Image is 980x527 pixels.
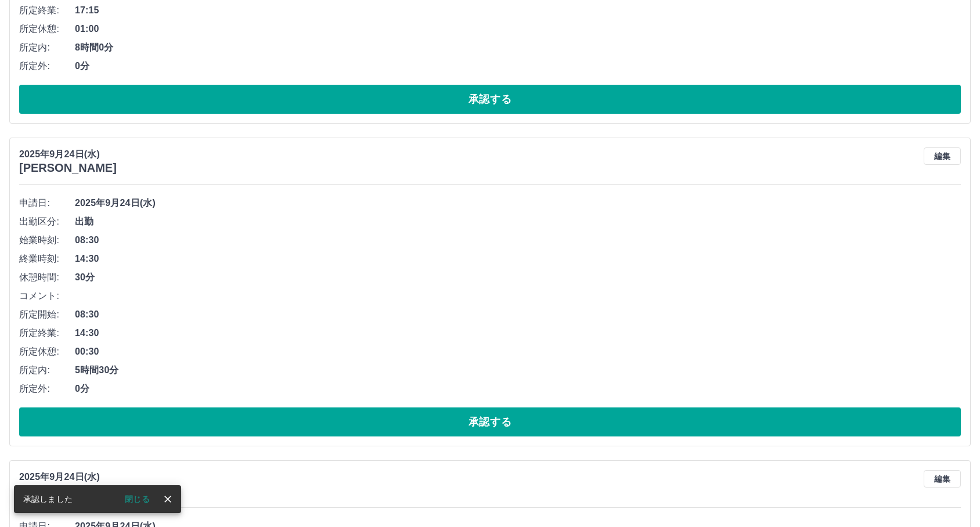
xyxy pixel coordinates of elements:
[75,3,961,17] span: 17:15
[19,308,75,322] span: 所定開始:
[75,252,961,266] span: 14:30
[19,161,117,175] h3: [PERSON_NAME]
[19,270,75,284] span: 休憩時間:
[19,484,117,497] h3: [PERSON_NAME]
[75,382,961,396] span: 0分
[75,22,961,36] span: 01:00
[23,489,73,510] div: 承認しました
[19,363,75,377] span: 所定内:
[75,308,961,322] span: 08:30
[19,289,75,303] span: コメント:
[19,252,75,266] span: 終業時刻:
[75,326,961,340] span: 14:30
[116,490,159,508] button: 閉じる
[19,3,75,17] span: 所定終業:
[19,215,75,229] span: 出勤区分:
[19,196,75,210] span: 申請日:
[19,345,75,359] span: 所定休憩:
[75,270,961,284] span: 30分
[19,41,75,55] span: 所定内:
[924,470,961,488] button: 編集
[19,382,75,396] span: 所定外:
[19,22,75,36] span: 所定休憩:
[75,59,961,73] span: 0分
[75,345,961,359] span: 00:30
[19,407,961,436] button: 承認する
[75,41,961,55] span: 8時間0分
[19,85,961,114] button: 承認する
[19,233,75,247] span: 始業時刻:
[19,470,117,484] p: 2025年9月24日(水)
[75,363,961,377] span: 5時間30分
[19,147,117,161] p: 2025年9月24日(水)
[159,490,176,508] button: close
[19,59,75,73] span: 所定外:
[924,147,961,165] button: 編集
[19,326,75,340] span: 所定終業:
[75,215,961,229] span: 出勤
[75,196,961,210] span: 2025年9月24日(水)
[75,233,961,247] span: 08:30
